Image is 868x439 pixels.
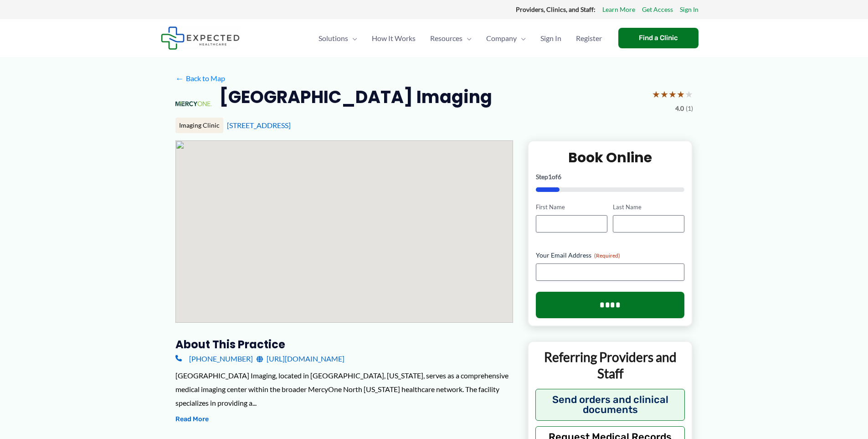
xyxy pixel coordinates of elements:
a: Get Access [642,4,673,15]
h2: Book Online [536,149,685,166]
span: ★ [677,86,685,103]
nav: Primary Site Navigation [311,22,609,54]
label: Your Email Address [536,251,685,260]
span: Sign In [540,22,561,54]
div: [GEOGRAPHIC_DATA] Imaging, located in [GEOGRAPHIC_DATA], [US_STATE], serves as a comprehensive me... [175,369,513,409]
button: Send orders and clinical documents [535,389,685,421]
a: Learn More [602,4,635,15]
span: 4.0 [675,103,684,114]
a: Register [569,22,609,54]
span: Solutions [318,22,348,54]
span: Menu Toggle [517,22,526,54]
img: Expected Healthcare Logo - side, dark font, small [161,26,240,50]
span: ★ [668,86,677,103]
button: Read More [175,414,209,425]
span: Menu Toggle [348,22,357,54]
a: [PHONE_NUMBER] [175,352,253,366]
a: SolutionsMenu Toggle [311,22,365,54]
a: ResourcesMenu Toggle [423,22,479,54]
a: Find a Clinic [618,28,699,48]
span: Company [486,22,517,54]
span: ★ [685,86,693,103]
span: Register [576,22,602,54]
span: ← [175,74,184,83]
span: How It Works [372,22,416,54]
span: Resources [430,22,462,54]
label: First Name [536,203,607,212]
span: 1 [548,173,552,181]
p: Step of [536,174,685,180]
label: Last Name [613,203,684,212]
a: CompanyMenu Toggle [479,22,533,54]
h2: [GEOGRAPHIC_DATA] Imaging [219,86,492,108]
a: Sign In [533,22,569,54]
h3: About this practice [175,337,513,351]
a: How It Works [365,22,423,54]
strong: Providers, Clinics, and Staff: [516,5,596,13]
a: [URL][DOMAIN_NAME] [257,352,344,366]
span: ★ [660,86,668,103]
div: Imaging Clinic [175,118,223,133]
a: ←Back to Map [175,72,225,85]
a: [STREET_ADDRESS] [227,121,291,129]
span: 6 [558,173,561,181]
p: Referring Providers and Staff [535,349,685,382]
span: Menu Toggle [462,22,472,54]
a: Sign In [680,4,699,15]
span: (1) [686,103,693,114]
span: (Required) [594,252,620,259]
span: ★ [652,86,660,103]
